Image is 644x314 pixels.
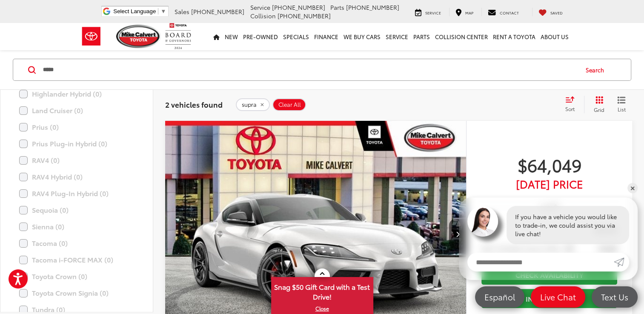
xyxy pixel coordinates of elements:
[536,291,580,302] span: Live Chat
[449,8,480,16] a: Map
[278,11,331,20] span: [PHONE_NUMBER]
[165,99,223,109] span: 2 vehicles found
[19,86,134,101] label: Highlander Hybrid (0)
[584,96,611,113] button: Grid View
[240,23,280,50] a: Pre-Owned
[158,8,158,14] span: ​
[490,23,538,50] a: Rent a Toyota
[409,8,447,16] a: Service
[449,219,466,249] button: Next image
[19,186,134,201] label: RAV4 Plug-In Hybrid (0)
[532,8,569,16] a: My Saved Vehicles
[614,253,629,271] a: Submit
[222,23,240,50] a: New
[592,286,638,308] a: Text Us
[116,25,161,48] img: Mike Calvert Toyota
[531,286,585,308] a: Live Chat
[280,23,312,50] a: Specials
[507,206,629,244] div: If you have a vehicle you would like to trade-in, we could assist you via live chat!
[272,3,325,11] span: [PHONE_NUMBER]
[597,291,633,302] span: Text Us
[475,286,524,308] a: Español
[538,23,571,50] a: About Us
[19,252,134,267] label: Tacoma i-FORCE MAX (0)
[481,8,525,16] a: Contact
[19,136,134,151] label: Prius Plug-in Hybrid (0)
[236,98,270,111] button: remove supra
[19,269,134,284] label: Toyota Crown (0)
[75,23,107,50] img: Toyota
[19,285,134,300] label: Toyota Crown Signia (0)
[617,106,626,113] span: List
[565,105,575,112] span: Sort
[160,8,166,14] span: ▼
[500,10,519,15] span: Contact
[341,23,383,50] a: WE BUY CARS
[330,3,344,11] span: Parts
[278,101,301,108] span: Clear All
[175,7,189,16] span: Sales
[411,23,432,50] a: Parts
[272,98,306,111] button: Clear All
[19,219,134,234] label: Sienna (0)
[19,153,134,168] label: RAV4 (0)
[19,169,134,184] label: RAV4 Hybrid (0)
[550,10,563,15] span: Saved
[432,23,490,50] a: Collision Center
[113,8,166,14] a: Select Language​
[19,103,134,118] label: Land Cruiser (0)
[467,206,498,237] img: Agent profile photo
[594,106,604,113] span: Grid
[481,180,617,188] span: [DATE] PRICE
[561,96,584,113] button: Select sort value
[611,96,632,113] button: List View
[242,101,257,108] span: supra
[312,23,341,50] a: Finance
[250,11,276,20] span: Collision
[346,3,399,11] span: [PHONE_NUMBER]
[272,278,372,304] span: Snag $50 Gift Card with a Test Drive!
[113,8,156,14] span: Select Language
[465,10,473,15] span: Map
[211,23,222,50] a: Home
[467,253,614,271] input: Enter your message
[383,23,411,50] a: Service
[578,59,616,80] button: Search
[480,291,519,302] span: Español
[481,154,617,175] span: $64,049
[425,10,441,15] span: Service
[19,120,134,134] label: Prius (0)
[19,236,134,251] label: Tacoma (0)
[250,3,270,11] span: Service
[42,60,578,80] input: Search by Make, Model, or Keyword
[19,203,134,217] label: Sequoia (0)
[191,7,244,16] span: [PHONE_NUMBER]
